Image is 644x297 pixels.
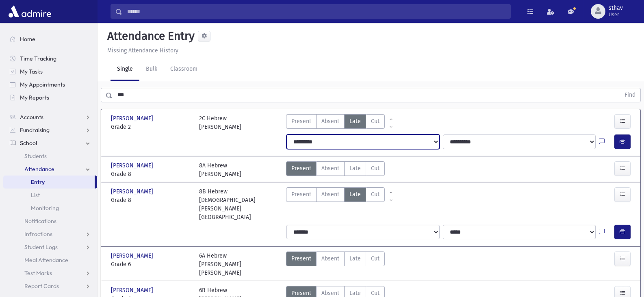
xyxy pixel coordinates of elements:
[3,150,97,163] a: Students
[609,11,623,18] span: User
[286,161,385,178] div: AttTypes
[20,81,65,88] span: My Appointments
[3,33,97,46] a: Home
[164,58,204,81] a: Classroom
[291,190,311,199] span: Present
[107,47,178,54] u: Missing Attendance History
[111,260,191,269] span: Grade 6
[291,117,311,126] span: Present
[31,178,45,186] span: Entry
[3,176,95,189] a: Entry
[349,164,361,173] span: Late
[20,94,49,101] span: My Reports
[321,190,339,199] span: Absent
[104,29,195,43] h5: Attendance Entry
[199,251,279,277] div: 6A Hebrew [PERSON_NAME] [PERSON_NAME]
[24,243,58,251] span: Student Logs
[3,78,97,91] a: My Appointments
[3,254,97,267] a: Meal Attendance
[111,170,191,178] span: Grade 8
[7,3,53,20] img: AdmirePro
[349,117,361,126] span: Late
[3,91,97,104] a: My Reports
[111,114,155,123] span: [PERSON_NAME]
[349,190,361,199] span: Late
[3,124,97,137] a: Fundraising
[371,164,379,173] span: Cut
[286,187,385,221] div: AttTypes
[111,286,155,295] span: [PERSON_NAME]
[371,190,379,199] span: Cut
[286,114,385,131] div: AttTypes
[291,254,311,263] span: Present
[3,280,97,293] a: Report Cards
[20,139,37,147] span: School
[291,164,311,173] span: Present
[111,123,191,131] span: Grade 2
[3,65,97,78] a: My Tasks
[20,35,35,43] span: Home
[609,5,623,11] span: sthav
[3,241,97,254] a: Student Logs
[139,58,164,81] a: Bulk
[31,204,59,212] span: Monitoring
[24,165,54,173] span: Attendance
[349,254,361,263] span: Late
[371,254,379,263] span: Cut
[3,202,97,215] a: Monitoring
[3,163,97,176] a: Attendance
[20,55,56,62] span: Time Tracking
[111,58,139,81] a: Single
[111,161,155,170] span: [PERSON_NAME]
[321,117,339,126] span: Absent
[111,251,155,260] span: [PERSON_NAME]
[24,152,47,160] span: Students
[20,68,43,75] span: My Tasks
[199,114,241,131] div: 2C Hebrew [PERSON_NAME]
[3,52,97,65] a: Time Tracking
[199,187,279,221] div: 8B Hebrew [DEMOGRAPHIC_DATA][PERSON_NAME][GEOGRAPHIC_DATA]
[111,187,155,196] span: [PERSON_NAME]
[321,164,339,173] span: Absent
[20,126,50,134] span: Fundraising
[122,4,510,19] input: Search
[111,196,191,204] span: Grade 8
[3,215,97,228] a: Notifications
[3,137,97,150] a: School
[199,161,241,178] div: 8A Hebrew [PERSON_NAME]
[3,189,97,202] a: List
[3,111,97,124] a: Accounts
[24,269,52,277] span: Test Marks
[24,217,56,225] span: Notifications
[371,117,379,126] span: Cut
[286,251,385,277] div: AttTypes
[24,256,68,264] span: Meal Attendance
[24,282,59,290] span: Report Cards
[3,228,97,241] a: Infractions
[31,191,40,199] span: List
[20,113,43,121] span: Accounts
[620,88,640,102] button: Find
[104,47,178,54] a: Missing Attendance History
[3,267,97,280] a: Test Marks
[321,254,339,263] span: Absent
[24,230,52,238] span: Infractions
